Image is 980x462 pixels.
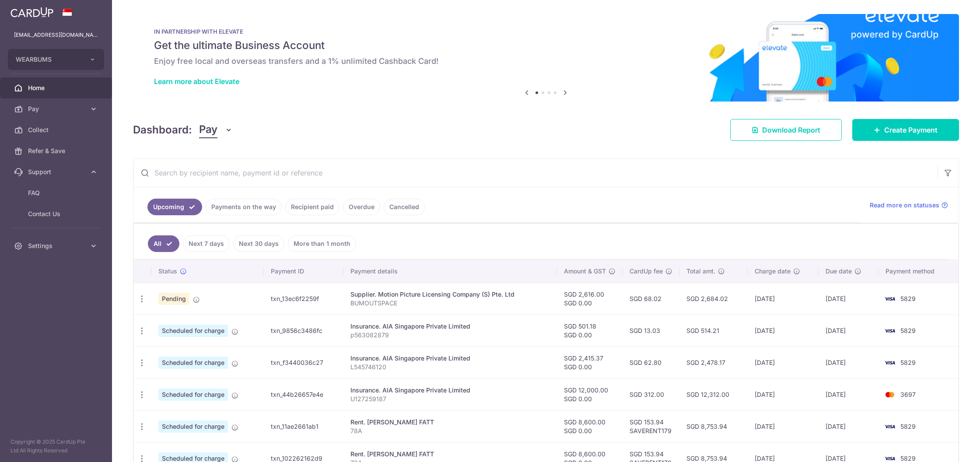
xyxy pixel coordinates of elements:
div: Insurance. AIA Singapore Private Limited [350,386,549,395]
td: txn_11ae2661ab1 [264,410,343,442]
img: Renovation banner [133,14,959,101]
td: [DATE] [748,283,819,315]
span: Charge date [755,267,791,276]
a: Create Payment [852,119,959,141]
td: [DATE] [819,315,878,346]
td: SGD 13.03 [623,315,679,346]
span: CardUp fee [630,267,663,276]
p: BUMOUTSPACE [350,299,549,308]
td: SGD 62.80 [623,346,679,378]
td: SGD 2,415.37 SGD 0.00 [557,346,623,378]
td: SGD 501.18 SGD 0.00 [557,315,623,346]
td: SGD 2,616.00 SGD 0.00 [557,283,623,315]
td: [DATE] [819,283,878,315]
span: Pay [28,105,86,113]
span: Due date [826,267,852,276]
button: Pay [199,122,233,138]
span: Support [28,168,86,176]
td: SGD 12,000.00 SGD 0.00 [557,378,623,410]
a: All [148,235,179,252]
td: txn_f3440036c27 [264,346,343,378]
th: Payment details [343,260,556,283]
span: WEARBUMS [16,55,80,64]
span: Create Payment [884,125,938,135]
td: [DATE] [819,346,878,378]
img: Bank Card [881,421,899,432]
span: 3697 [900,391,916,398]
a: Next 30 days [233,235,284,252]
p: IN PARTNERSHIP WITH ELEVATE [154,28,938,35]
a: Recipient paid [285,199,339,215]
img: Bank Card [881,389,899,400]
p: L545746120 [350,363,549,371]
div: Rent. [PERSON_NAME] FATT [350,450,549,458]
a: Learn more about Elevate [154,77,239,86]
span: Download Report [762,125,820,135]
th: Payment method [878,260,958,283]
span: Scheduled for charge [158,388,228,401]
span: Status [158,267,177,276]
div: Rent. [PERSON_NAME] FATT [350,418,549,427]
span: Scheduled for charge [158,325,228,337]
td: SGD 8,600.00 SGD 0.00 [557,410,623,442]
img: Bank Card [881,325,899,336]
span: Scheduled for charge [158,420,228,433]
img: CardUp [10,7,53,17]
td: SGD 2,478.17 [679,346,748,378]
td: [DATE] [748,346,819,378]
img: Bank Card [881,357,899,368]
a: Download Report [730,119,842,141]
td: [DATE] [748,378,819,410]
a: Upcoming [147,199,202,215]
img: Bank Card [881,294,899,304]
span: Scheduled for charge [158,357,228,369]
span: 5829 [900,327,916,334]
td: [DATE] [748,410,819,442]
a: More than 1 month [288,235,356,252]
a: Next 7 days [183,235,230,252]
th: Payment ID [264,260,343,283]
td: SGD 514.21 [679,315,748,346]
td: [DATE] [819,410,878,442]
span: Settings [28,241,86,250]
p: [EMAIL_ADDRESS][DOMAIN_NAME] [14,31,98,39]
span: Refer & Save [28,147,86,155]
td: SGD 153.94 SAVERENT179 [623,410,679,442]
h5: Get the ultimate Business Account [154,38,938,52]
td: SGD 312.00 [623,378,679,410]
p: U127259187 [350,395,549,403]
a: Cancelled [384,199,425,215]
span: Total amt. [686,267,715,276]
span: 5829 [900,295,916,302]
a: Payments on the way [206,199,282,215]
span: FAQ [28,189,86,197]
a: Read more on statuses [870,201,948,210]
td: [DATE] [819,378,878,410]
td: SGD 2,684.02 [679,283,748,315]
td: SGD 8,753.94 [679,410,748,442]
td: SGD 68.02 [623,283,679,315]
span: Read more on statuses [870,201,939,210]
span: Pay [199,122,217,138]
span: Contact Us [28,210,86,218]
span: Pending [158,293,189,305]
td: txn_9856c3486fc [264,315,343,346]
span: 5829 [900,359,916,366]
td: txn_13ec6f2259f [264,283,343,315]
input: Search by recipient name, payment id or reference [133,159,938,187]
span: 5829 [900,455,916,462]
h4: Dashboard: [133,122,192,138]
td: [DATE] [748,315,819,346]
td: SGD 12,312.00 [679,378,748,410]
p: 78A [350,427,549,435]
span: Collect [28,126,86,134]
span: Home [28,84,86,92]
div: Insurance. AIA Singapore Private Limited [350,354,549,363]
div: Insurance. AIA Singapore Private Limited [350,322,549,331]
span: 5829 [900,423,916,430]
p: p563082879 [350,331,549,339]
div: Supplier. Motion Picture Licensing Company (S) Pte. Ltd [350,290,549,299]
span: Amount & GST [564,267,606,276]
button: WEARBUMS [8,49,104,70]
h6: Enjoy free local and overseas transfers and a 1% unlimited Cashback Card! [154,56,938,66]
